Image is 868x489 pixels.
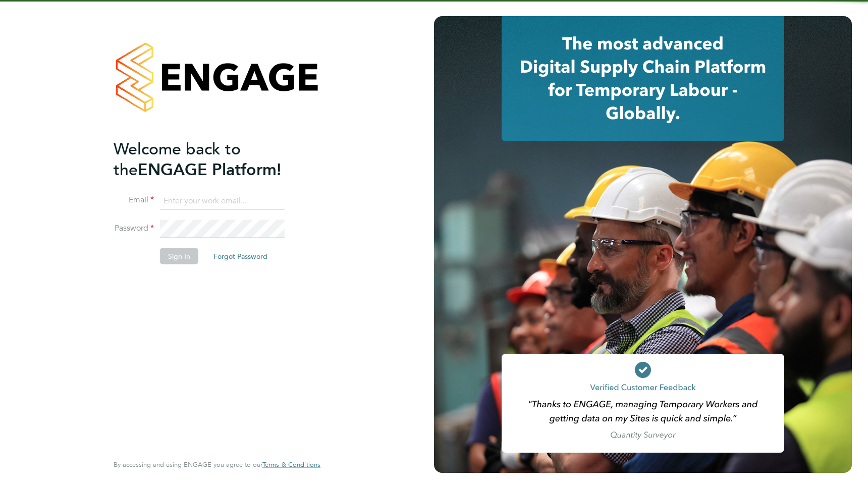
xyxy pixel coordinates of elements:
button: Forgot Password [205,248,276,264]
label: Email [114,195,154,205]
input: Enter your work email... [160,192,285,210]
h2: ENGAGE Platform! [114,138,310,180]
label: Password [114,223,154,234]
a: Terms & Conditions [262,461,320,469]
span: Welcome back to the [114,139,241,179]
button: Sign In [160,248,198,264]
span: By accessing and using ENGAGE you agree to our [114,460,320,469]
